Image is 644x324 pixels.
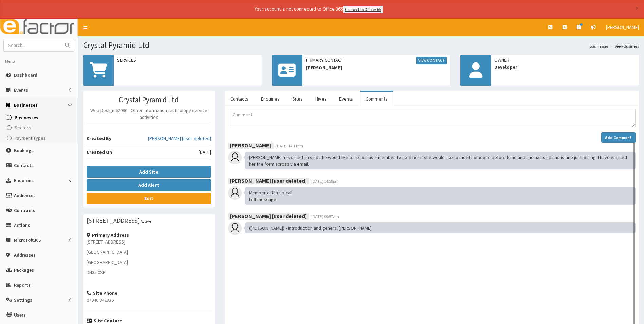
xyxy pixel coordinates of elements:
[87,296,211,303] p: 07940 842836
[87,179,211,191] button: Add Alert
[87,96,211,104] h3: Crystal Pyramid Ltd
[148,135,211,142] a: [PERSON_NAME] [user deleted]
[343,6,383,13] a: Connect to Office365
[14,87,28,93] span: Events
[14,297,32,303] span: Settings
[416,57,447,64] a: View Contact
[87,149,112,155] b: Created On
[87,290,117,296] strong: Site Phone
[14,282,31,288] span: Reports
[141,219,151,224] small: Active
[494,57,636,64] span: Owner
[14,102,38,108] span: Businesses
[14,237,41,243] span: Microsoft365
[287,92,308,106] a: Sites
[14,207,35,213] span: Contracts
[14,312,26,318] span: Users
[606,24,639,30] span: [PERSON_NAME]
[15,135,46,141] span: Payment Types
[15,125,31,131] span: Sectors
[589,43,608,49] a: Businesses
[14,162,34,168] span: Contacts
[87,259,211,266] p: [GEOGRAPHIC_DATA]
[311,214,339,219] span: [DATE] 09:57am
[245,152,636,169] div: [PERSON_NAME] has called an said she would like to re-join as a member. I asked her if she would ...
[230,177,307,184] b: [PERSON_NAME] [user deleted]
[87,318,122,324] strong: Site Contact
[14,267,34,273] span: Packages
[138,182,159,188] b: Add Alert
[120,5,517,13] div: Your account is not connected to Office 365
[87,269,211,276] p: DN35 0SP
[306,57,447,64] span: Primary Contact
[230,213,307,219] b: [PERSON_NAME] [user deleted]
[608,43,639,49] li: View Business
[14,222,30,228] span: Actions
[494,64,636,70] span: Developer
[2,123,78,133] a: Sectors
[14,192,36,198] span: Audiences
[4,39,61,51] input: Search...
[87,135,111,141] b: Created By
[199,149,211,156] span: [DATE]
[245,222,636,233] div: ([PERSON_NAME]) - introduction and general [PERSON_NAME]
[601,19,644,36] a: [PERSON_NAME]
[2,133,78,143] a: Payment Types
[87,232,129,238] strong: Primary Address
[306,64,447,71] span: [PERSON_NAME]
[605,135,632,140] strong: Add Comment
[245,187,636,205] div: Member catch-up call Left message
[87,193,211,204] a: Edit
[87,249,211,255] p: [GEOGRAPHIC_DATA]
[83,41,639,50] h1: Crystal Pyramid Ltd
[144,195,153,201] b: Edit
[228,109,636,127] textarea: Comment
[15,114,38,121] span: Businesses
[311,179,339,184] span: [DATE] 14:59pm
[14,177,34,183] span: Enquiries
[87,107,211,121] p: Web Design 62090 - Other information technology service activities
[230,142,271,149] b: [PERSON_NAME]
[256,92,285,106] a: Enquiries
[87,218,140,224] h3: [STREET_ADDRESS]
[117,57,258,64] span: Services
[360,92,393,106] a: Comments
[276,143,303,148] span: [DATE] 14:11pm
[14,252,36,258] span: Addresses
[87,238,211,245] p: [STREET_ADDRESS]
[225,92,254,106] a: Contacts
[334,92,358,106] a: Events
[14,72,37,78] span: Dashboard
[635,5,639,12] button: ×
[14,147,34,154] span: Bookings
[310,92,332,106] a: Hives
[601,132,636,143] button: Add Comment
[139,169,158,175] b: Add Site
[2,112,78,123] a: Businesses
